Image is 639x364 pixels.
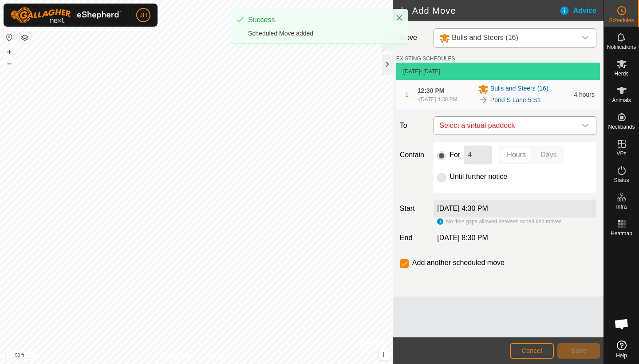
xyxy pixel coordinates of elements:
span: Infra [616,204,627,210]
span: 12:30 PM [418,87,445,94]
a: Help [604,337,639,362]
button: Cancel [510,343,554,359]
span: VPs [616,151,626,156]
span: Select a virtual paddock [436,117,576,135]
span: 1 [405,91,409,98]
div: dropdown trigger [576,117,594,135]
label: EXISTING SCHEDULES [396,55,455,63]
span: [DATE] 4:30 PM [419,96,458,103]
div: - [418,95,458,103]
span: Cancel [521,347,542,354]
span: [DATE] 8:30 PM [437,234,488,241]
span: Animals [612,98,631,103]
span: Bulls and Steers (16) [452,34,518,41]
div: Success [248,15,387,25]
button: – [4,58,15,69]
span: Schedules [609,18,634,23]
span: Bulls and Steers (16) [490,84,548,95]
label: For [450,151,460,158]
img: To [478,95,489,105]
span: Heatmap [611,231,632,236]
label: To [396,116,430,135]
span: Neckbands [608,124,635,130]
span: Help [616,353,627,358]
span: [DATE] [403,68,420,75]
span: Save [571,347,586,354]
button: Reset Map [4,32,15,43]
label: End [396,233,430,243]
span: Herds [614,71,628,76]
button: + [4,47,15,57]
span: 4 hours [574,91,595,98]
span: Notifications [607,44,636,50]
label: [DATE] 4:30 PM [437,205,488,212]
span: No time gaps allowed between scheduled moves [446,218,561,225]
span: JH [139,11,147,20]
a: Pond S Lane 5 S1 [490,95,541,105]
span: - [DATE] [420,68,440,75]
a: Contact Us [205,352,231,360]
button: Map Layers [20,32,30,43]
button: Close [393,12,406,24]
div: dropdown trigger [576,29,594,47]
label: Move [396,28,430,47]
div: Open chat [608,311,635,337]
a: Privacy Policy [161,352,194,360]
span: Bulls and Steers [436,29,576,47]
span: i [383,351,385,359]
label: Start [396,203,430,214]
label: Until further notice [450,173,507,180]
label: Contain [396,150,430,160]
h2: Add Move [398,5,559,16]
img: Gallagher Logo [11,7,122,23]
div: Scheduled Move added [248,29,387,38]
label: Add another scheduled move [412,259,505,266]
button: i [379,350,389,360]
div: Advice [559,5,603,16]
button: Save [557,343,600,359]
span: Status [614,178,629,183]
